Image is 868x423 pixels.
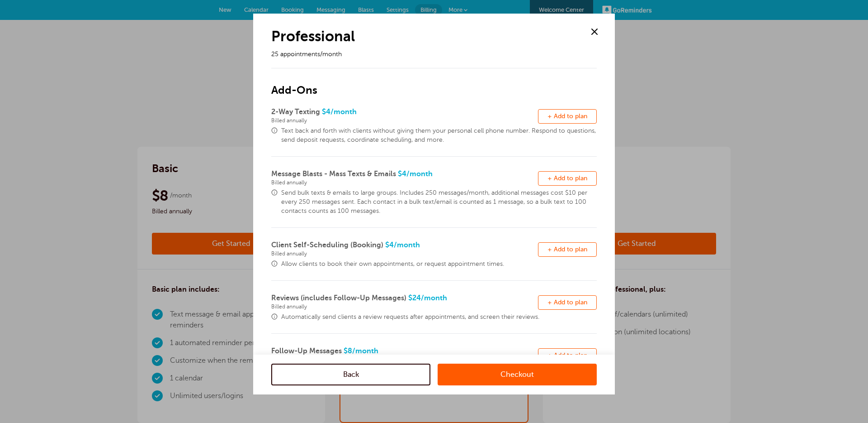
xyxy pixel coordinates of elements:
[271,241,538,257] span: $4
[271,294,406,302] span: Reviews (includes Follow-Up Messages)
[271,250,538,257] span: Billed annually
[271,68,597,97] h2: Add-Ons
[438,364,597,385] a: Checkout
[271,179,538,186] span: Billed annually
[547,246,587,253] span: + Add to plan
[547,352,587,359] span: + Add to plan
[281,188,597,216] span: Send bulk texts & emails to large groups. Includes 250 messages/month, additional messages cost $...
[538,109,597,124] button: + Add to plan
[271,347,342,355] span: Follow-Up Messages
[271,50,576,59] p: 25 appointments/month
[271,27,576,45] h1: Professional
[547,299,587,306] span: + Add to plan
[421,294,447,302] span: /month
[281,126,597,144] span: Text back and forth with clients without giving them your personal cell phone number. Respond to ...
[538,348,597,363] button: + Add to plan
[330,108,357,116] span: /month
[281,312,597,322] span: Automatically send clients a review requests after appointments, and screen their reviews.
[271,241,383,249] span: Client Self-Scheduling (Booking)
[271,303,538,310] span: Billed annually
[547,175,587,182] span: + Add to plan
[394,241,420,249] span: /month
[538,295,597,310] button: + Add to plan
[271,364,430,385] a: Back
[281,260,597,269] span: Allow clients to book their own appointments, or request appointment times.
[538,242,597,257] button: + Add to plan
[271,117,538,124] span: Billed annually
[271,170,538,186] span: $4
[547,113,587,120] span: + Add to plan
[406,170,433,178] span: /month
[352,347,378,355] span: /month
[271,170,396,178] span: Message Blasts - Mass Texts & Emails
[271,108,320,116] span: 2-Way Texting
[538,171,597,186] button: + Add to plan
